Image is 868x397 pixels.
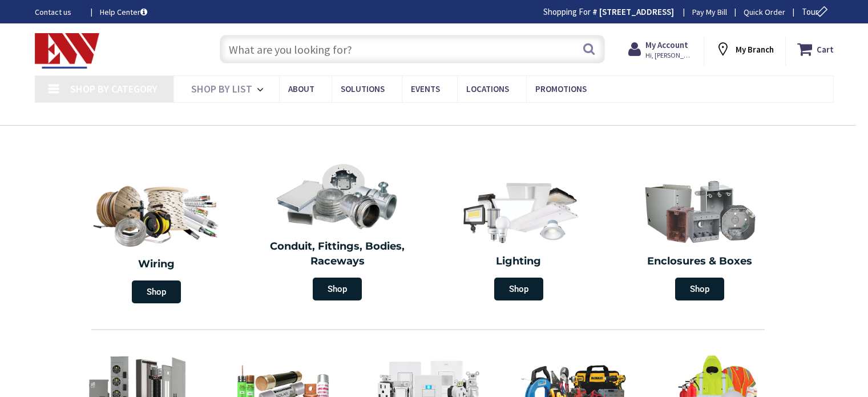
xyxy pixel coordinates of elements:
a: Enclosures & Boxes Shop [612,172,788,306]
strong: My Account [645,39,688,50]
a: Lighting Shop [431,172,607,306]
span: Locations [466,83,509,94]
a: Quick Order [744,6,785,18]
a: Conduit, Fittings, Bodies, Raceways Shop [250,157,426,306]
span: Solutions [341,83,385,94]
span: Events [411,83,440,94]
h2: Conduit, Fittings, Bodies, Raceways [256,239,420,268]
span: Shopping For [543,6,591,17]
strong: Cart [817,39,834,59]
img: Electrical Wholesalers, Inc. [35,33,100,69]
span: About [288,83,314,94]
span: Shop [675,278,724,300]
span: Tour [802,6,831,17]
h2: Enclosures & Boxes [618,254,782,269]
h2: Lighting [437,254,601,269]
strong: [STREET_ADDRESS] [599,6,674,17]
span: Shop By List [191,82,252,95]
span: Hi, [PERSON_NAME] [645,51,694,60]
a: Pay My Bill [692,6,727,18]
a: My Account Hi, [PERSON_NAME] [628,39,694,59]
a: Contact us [35,6,82,18]
span: Shop [132,280,181,303]
a: Cart [797,39,834,59]
a: Help Center [100,6,147,18]
span: Shop [313,278,362,300]
input: What are you looking for? [220,35,605,63]
a: Wiring Shop [66,172,247,309]
span: Shop [494,278,543,300]
strong: My Branch [736,44,774,55]
span: Promotions [535,83,587,94]
h2: Wiring [71,257,241,272]
strong: # [592,6,597,17]
div: My Branch [715,39,774,59]
span: Shop By Category [70,82,158,95]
